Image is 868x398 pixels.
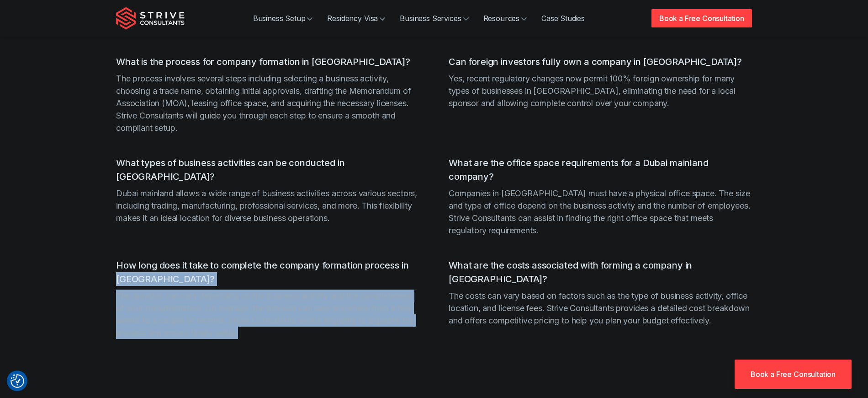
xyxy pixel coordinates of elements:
[449,72,752,109] p: Yes, recent regulatory changes now permit 100% foreign ownership for many types of businesses in ...
[116,55,419,69] h3: What is the process for company formation in [GEOGRAPHIC_DATA]?
[116,258,419,286] h3: How long does it take to complete the company formation process in [GEOGRAPHIC_DATA]?
[116,156,419,183] h3: What types of business activities can be conducted in [GEOGRAPHIC_DATA]?
[116,72,419,134] p: The process involves several steps including selecting a business activity, choosing a trade name...
[476,9,535,27] a: Resources
[449,156,752,183] h3: What are the office space requirements for a Dubai mainland company?
[449,258,752,286] h3: What are the costs associated with forming a company in [GEOGRAPHIC_DATA]?
[449,290,752,327] p: The costs can vary based on factors such as the type of business activity, office location, and l...
[11,374,24,388] button: Consent Preferences
[11,374,24,388] img: Revisit consent button
[246,9,320,27] a: Business Setup
[320,9,392,27] a: Residency Visa
[116,290,419,339] p: The duration can vary depending on the business activity and the completeness of your documentati...
[534,9,592,27] a: Case Studies
[449,55,752,69] h3: Can foreign investors fully own a company in [GEOGRAPHIC_DATA]?
[116,7,185,30] img: Strive Consultants
[116,187,419,224] p: Dubai mainland allows a wide range of business activities across various sectors, including tradi...
[651,9,752,27] a: Book a Free Consultation
[392,9,476,27] a: Business Services
[449,187,752,237] p: Companies in [GEOGRAPHIC_DATA] must have a physical office space. The size and type of office dep...
[735,360,852,389] a: Book a Free Consultation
